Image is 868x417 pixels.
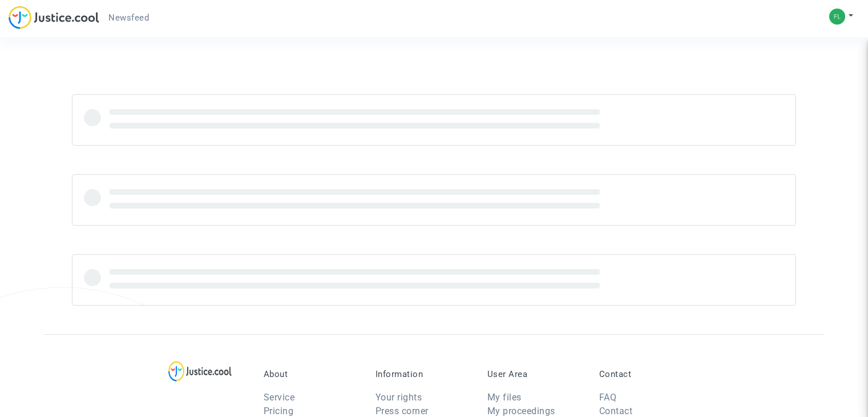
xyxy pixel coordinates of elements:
[599,406,633,416] a: Contact
[108,13,149,23] span: Newsfeed
[9,6,99,29] img: jc-logo.svg
[264,369,358,379] p: About
[376,406,429,416] a: Press corner
[376,369,470,379] p: Information
[264,392,295,403] a: Service
[376,392,422,403] a: Your rights
[487,369,582,379] p: User Area
[487,406,555,416] a: My proceedings
[829,9,845,25] img: 27626d57a3ba4a5b969f53e3f2c8e71c
[599,369,694,379] p: Contact
[264,406,294,416] a: Pricing
[487,392,522,403] a: My files
[99,9,158,26] a: Newsfeed
[599,392,617,403] a: FAQ
[168,361,232,382] img: logo-lg.svg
